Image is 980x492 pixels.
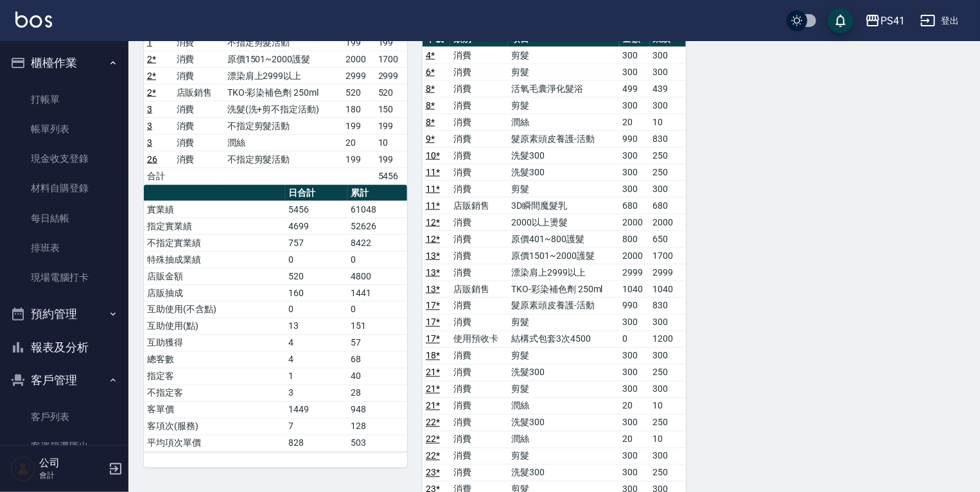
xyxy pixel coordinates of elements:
td: 990 [619,297,649,314]
td: 1449 [285,401,347,418]
td: 300 [650,180,686,197]
td: 消費 [450,80,508,97]
td: 不指定剪髮活動 [224,34,343,51]
table: a dense table [144,18,407,185]
td: 原價1501~2000護髮 [224,51,343,67]
a: 現場電腦打卡 [5,263,123,292]
td: 5456 [375,168,407,184]
td: 300 [619,464,649,481]
td: 250 [650,364,686,381]
td: 合計 [144,168,173,184]
td: 4800 [347,268,407,285]
td: 199 [342,151,374,168]
td: 消費 [450,414,508,431]
td: 消費 [173,34,224,51]
td: 0 [347,301,407,318]
td: 潤絲 [224,134,343,151]
td: 2999 [619,264,649,281]
td: 10 [375,134,407,151]
td: TKO-彩染補色劑 250ml [224,84,343,101]
button: PS41 [860,8,910,34]
td: 2000以上燙髮 [508,214,619,231]
td: 消費 [450,398,508,414]
td: 948 [347,401,407,418]
td: 消費 [450,231,508,247]
a: 客戶列表 [5,402,123,432]
button: 報表及分析 [5,331,123,364]
td: 250 [650,464,686,481]
td: 互助使用(不含點) [144,301,285,318]
td: 300 [619,381,649,398]
td: 消費 [450,431,508,448]
td: 髮原素頭皮養護-活動 [508,130,619,147]
td: 消費 [450,147,508,164]
td: 160 [285,285,347,301]
td: 300 [619,314,649,331]
td: 300 [619,164,649,180]
td: 消費 [450,164,508,180]
td: 指定實業績 [144,218,285,234]
h5: 公司 [39,457,105,470]
td: 原價1501~2000護髮 [508,247,619,264]
td: 消費 [450,464,508,481]
td: 洗髮300 [508,164,619,180]
td: 店販金額 [144,268,285,285]
td: 4 [285,335,347,351]
button: save [828,8,853,33]
td: 消費 [450,114,508,130]
td: 不指定客 [144,385,285,401]
td: 1040 [619,281,649,297]
td: 300 [650,381,686,398]
td: 潤絲 [508,114,619,130]
td: 10 [650,398,686,414]
td: 199 [342,118,374,134]
td: 使用預收卡 [450,331,508,347]
table: a dense table [144,185,407,452]
td: 消費 [450,381,508,398]
td: 8422 [347,234,407,251]
td: 300 [619,347,649,364]
td: 消費 [173,151,224,168]
td: 0 [285,301,347,318]
td: 300 [619,180,649,197]
td: 洗髮300 [508,414,619,431]
td: 680 [650,197,686,214]
td: 消費 [450,297,508,314]
td: 300 [619,448,649,464]
td: 300 [619,64,649,80]
td: 20 [342,134,374,151]
td: 消費 [450,47,508,64]
td: 消費 [450,214,508,231]
td: 消費 [450,448,508,464]
td: 300 [650,314,686,331]
td: 680 [619,197,649,214]
td: 客單價 [144,401,285,418]
a: 26 [147,154,157,164]
td: 150 [375,101,407,118]
th: 日合計 [285,185,347,202]
td: 消費 [450,97,508,114]
td: 洗髮(洗+剪不指定活動) [224,101,343,118]
td: 洗髮300 [508,364,619,381]
td: 消費 [173,134,224,151]
td: 消費 [173,101,224,118]
td: 消費 [450,130,508,147]
td: 漂染肩上2999以上 [508,264,619,281]
td: 洗髮300 [508,464,619,481]
td: 店販抽成 [144,285,285,301]
td: 結構式包套3次4500 [508,331,619,347]
td: 520 [342,84,374,101]
td: 503 [347,435,407,452]
td: 特殊抽成業績 [144,251,285,268]
td: 520 [285,268,347,285]
button: 登出 [915,9,965,33]
td: 800 [619,231,649,247]
td: 151 [347,318,407,335]
td: 消費 [173,118,224,134]
td: 300 [619,364,649,381]
td: 68 [347,351,407,368]
td: 消費 [173,67,224,84]
img: Person [10,456,36,482]
a: 3 [147,137,152,148]
td: 300 [619,147,649,164]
